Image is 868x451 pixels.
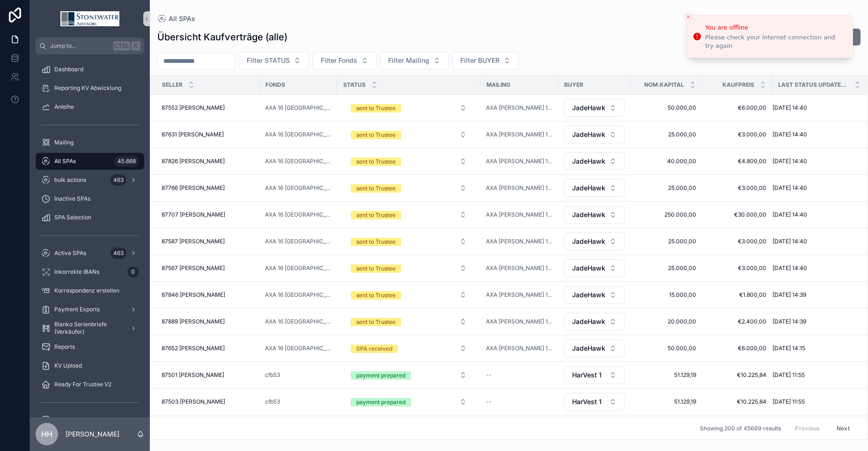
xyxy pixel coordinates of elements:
button: Select Button [343,153,474,170]
span: 87846 [PERSON_NAME] [162,291,225,299]
span: JadeHawk [572,183,605,193]
span: Fund Selection [54,416,94,424]
span: [DATE] 14:40 [772,238,807,245]
a: €30.000,00 [707,211,766,218]
a: AXA [PERSON_NAME] 16_12%_07.25 [486,184,552,192]
div: sent to Trustee [356,184,396,193]
a: €2.400,00 [707,318,766,325]
a: Select Button [564,152,625,171]
a: AXA 16 [GEOGRAPHIC_DATA] [265,131,331,138]
button: Select Button [313,52,376,69]
a: 20.000,00 [636,318,696,325]
span: Jump to... [50,42,110,50]
button: Select Button [564,99,625,117]
div: sent to Trustee [356,291,396,300]
a: 87631 [PERSON_NAME] [162,131,254,138]
a: 25.000,00 [636,238,696,245]
span: JadeHawk [572,157,605,166]
a: AXA 16 [GEOGRAPHIC_DATA] [265,345,331,352]
span: JadeHawk [572,263,605,273]
span: AXA [PERSON_NAME] 16_12%_07.25 [486,131,552,138]
span: 87501 [PERSON_NAME] [162,371,224,379]
div: payment prepared [356,371,405,380]
a: [DATE] 14:40 [772,184,855,192]
span: €3.000,00 [707,184,766,192]
div: Please check your internet connection and try again [705,33,845,50]
button: Select Button [564,206,625,224]
a: Select Button [564,312,625,331]
span: HarVest 1 [572,397,602,406]
span: Active SPAs [54,249,86,257]
button: Select Button [343,260,474,277]
span: Fonds [265,81,285,89]
a: KV Upload [36,357,144,374]
span: Korrespondenz erstellen [54,287,119,294]
a: -- [486,398,552,406]
a: Select Button [343,259,475,277]
a: 25.000,00 [636,184,696,192]
a: AXA [PERSON_NAME] 16_12%_07.25 [486,264,552,272]
button: Jump to...CtrlK [36,38,144,54]
a: [DATE] 14:39 [772,291,855,299]
a: Payment Exports [36,301,144,318]
a: Blanko Serienbriefe (Verkäufer) [36,320,144,337]
div: sent to Trustee [356,211,396,219]
a: Select Button [343,313,475,331]
a: [DATE] 14:40 [772,131,855,138]
a: [DATE] 14:40 [772,158,855,165]
button: Select Button [343,126,474,143]
a: -- [486,371,552,379]
span: [DATE] 11:55 [772,371,805,379]
span: 87567 [PERSON_NAME] [162,264,225,272]
a: €6.000,00 [707,104,766,112]
a: AXA [PERSON_NAME] 16_12%_07.25 [486,345,552,352]
span: Anleihe [54,103,74,111]
a: Select Button [564,98,625,117]
span: AXA [PERSON_NAME] 16_12%_07.25 [486,104,552,112]
span: Blanko Serienbriefe (Verkäufer) [54,321,123,336]
a: 51.129,19 [636,371,696,379]
a: Select Button [343,152,475,170]
button: Select Button [343,206,474,223]
span: [DATE] 14:40 [772,158,807,165]
span: JadeHawk [572,130,605,139]
a: 50.000,00 [636,104,696,112]
a: AXA [PERSON_NAME] 16_12%_07.25 [486,211,552,218]
a: €6.000,00 [707,345,766,352]
button: Select Button [343,286,474,303]
a: 87587 [PERSON_NAME] [162,238,254,245]
a: AXA 16 [GEOGRAPHIC_DATA] [265,211,331,218]
button: Select Button [564,259,625,277]
a: Select Button [343,179,475,197]
a: AXA [PERSON_NAME] 16_12%_07.25 [486,238,552,245]
a: cfb53 [265,398,280,406]
a: AXA [PERSON_NAME] 16_12%_07.25 [486,291,552,299]
span: -- [486,371,492,379]
a: AXA 16 [GEOGRAPHIC_DATA] [265,264,331,272]
div: sent to Trustee [356,264,396,273]
a: Select Button [343,99,475,117]
div: sent to Trustee [356,318,396,326]
a: Select Button [564,392,625,411]
a: AXA 16 [GEOGRAPHIC_DATA] [265,158,331,165]
button: Select Button [564,233,625,250]
a: AXA [PERSON_NAME] 16_12%_07.25 [486,158,552,165]
a: 87501 [PERSON_NAME] [162,371,254,379]
button: Select Button [452,52,519,69]
a: Fund Selection [36,412,144,428]
span: [DATE] 14:40 [772,104,807,112]
a: Select Button [564,232,625,251]
a: AXA 16 [GEOGRAPHIC_DATA] [265,318,331,325]
a: AXA [PERSON_NAME] 16_12%_07.25 [486,318,552,325]
span: SPA Selection [54,214,91,221]
a: Select Button [343,339,475,357]
span: AXA 16 [GEOGRAPHIC_DATA] [265,184,331,192]
a: 87889 [PERSON_NAME] [162,318,254,325]
a: 250.000,00 [636,211,696,218]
